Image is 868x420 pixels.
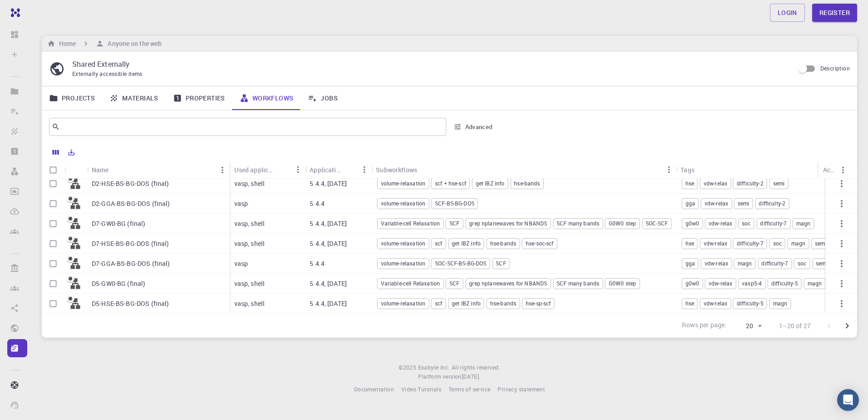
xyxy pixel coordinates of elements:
[378,180,429,187] span: volume-relaxation
[700,180,730,187] span: vdw-relax
[498,385,545,393] span: Privacy statement
[661,162,676,177] button: Menu
[354,385,394,393] span: Documentation
[92,219,146,228] p: D7-GW0-BG (final)
[55,39,76,49] h6: Home
[45,39,163,49] nav: breadcrumb
[682,200,698,207] span: gga
[493,260,509,267] span: SCF
[681,161,695,179] div: Tags
[819,161,850,179] div: Actions
[823,161,836,179] div: Actions
[234,219,265,228] p: vasp, shell
[432,260,490,267] span: SOC-SCF-BS-BG-DOS
[788,240,809,247] span: magn
[401,385,441,394] a: Video Tutorials
[418,363,450,372] a: Exabyte Inc.
[310,199,325,208] p: 5.4.4
[487,240,519,247] span: hse-bands
[734,300,767,307] span: difficulty-5
[48,145,64,160] button: Columns
[378,240,429,247] span: volume-relaxation
[466,280,550,287] span: grep nplanewaves for NBANDS
[166,86,232,110] a: Properties
[7,8,20,17] img: logo
[793,220,814,227] span: magn
[418,364,450,371] span: Exabyte Inc.
[92,259,170,268] p: D7-GGA-BS-BG-DOS (final)
[64,161,87,179] div: Icon
[378,260,429,267] span: volume-relaxation
[676,161,852,179] div: Tags
[234,239,265,248] p: vasp, shell
[682,240,697,247] span: hse
[232,86,301,110] a: Workflows
[462,373,481,380] span: [DATE] .
[553,220,602,227] span: SCF many bands
[92,299,169,308] p: D5-HSE-BS-BG-DOS (final)
[291,162,305,177] button: Menu
[449,385,490,394] a: Terms of service
[739,220,754,227] span: soc
[102,86,166,110] a: Materials
[230,161,306,179] div: Used application
[682,220,703,227] span: g0w0
[523,300,554,307] span: hse-sp-scf
[450,120,497,134] button: Advanced
[695,162,709,177] button: Sort
[701,200,731,207] span: vdw-relax
[606,220,639,227] span: G0W0 step
[446,280,463,287] span: SCF
[432,240,445,247] span: scf
[357,162,371,177] button: Menu
[310,259,325,268] p: 5.4.4
[215,163,230,177] button: Menu
[735,200,753,207] span: semi
[234,179,265,188] p: vasp, shell
[310,279,347,288] p: 5.4.4, [DATE]
[739,280,765,287] span: vasp5-4
[734,180,767,187] span: difficulty-2
[511,180,543,187] span: hse-bands
[92,179,169,188] p: D2-HSE-BS-BG-DOS (final)
[757,220,790,227] span: difficulty-7
[371,161,676,179] div: Subworkflows
[109,163,123,177] button: Sort
[836,163,850,177] button: Menu
[779,321,811,330] p: 1–20 of 27
[104,39,162,49] h6: Anyone on the web
[812,4,857,22] a: Register
[354,385,394,394] a: Documentation
[553,280,602,287] span: SCF many bands
[378,300,429,307] span: volume-relaxation
[234,259,248,268] p: vasp
[838,317,856,335] button: Go to next page
[234,279,265,288] p: vasp, shell
[92,239,169,248] p: D7-HSE-BS-BG-DOS (final)
[276,162,291,177] button: Sort
[700,240,730,247] span: vdw-relax
[682,320,726,331] p: Rows per page:
[87,161,230,179] div: Name
[310,179,347,188] p: 5.4.4, [DATE]
[804,280,825,287] span: magn
[234,161,276,179] div: Used application
[701,260,731,267] span: vdw-relax
[473,180,508,187] span: get IBZ info
[401,385,441,393] span: Video Tutorials
[310,299,347,308] p: 5.4.4, [DATE]
[305,161,371,179] div: Application Version
[376,161,417,179] div: Subworkflows
[466,220,550,227] span: grep nplanewaves for NBANDS
[399,363,418,372] span: © 2025
[770,240,785,247] span: soc
[92,161,109,179] div: Name
[682,300,697,307] span: hse
[432,200,478,207] span: SCF-BS-BG-DOS
[417,162,432,177] button: Sort
[523,240,557,247] span: hse-soc-scf
[342,162,357,177] button: Sort
[487,300,519,307] span: hse-bands
[301,86,345,110] a: Jobs
[794,260,809,267] span: soc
